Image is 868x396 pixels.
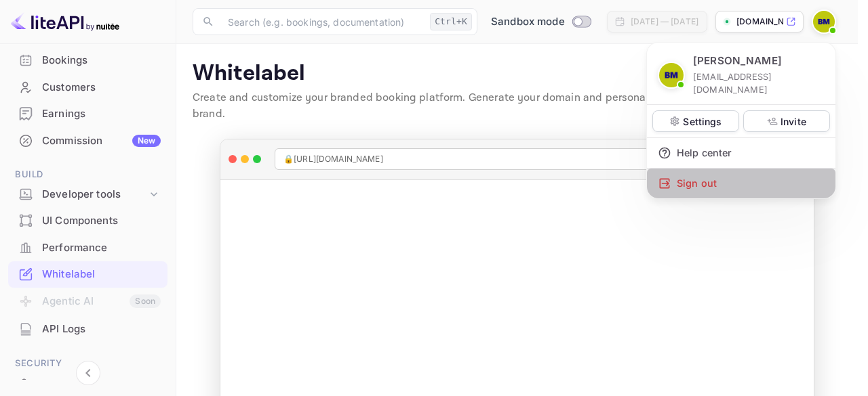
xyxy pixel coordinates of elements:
[647,138,835,168] div: Help center
[647,169,835,198] div: Sign out
[781,114,806,129] p: Invite
[693,53,782,69] p: [PERSON_NAME]
[693,70,825,96] p: [EMAIL_ADDRESS][DOMAIN_NAME]
[659,63,684,87] img: Brenda Mutevera
[683,114,722,129] p: Settings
